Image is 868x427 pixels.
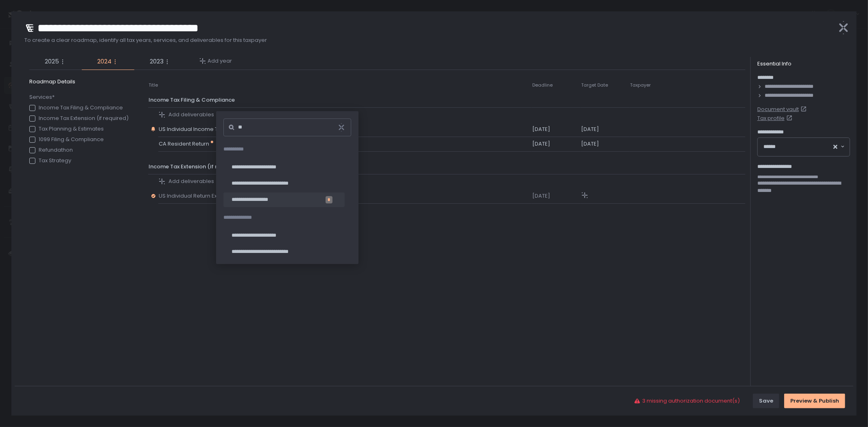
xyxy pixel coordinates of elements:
th: Title [148,78,158,93]
span: 2023 [150,57,164,66]
span: [DATE] [581,140,599,148]
div: Preview & Publish [790,397,839,405]
button: Add year [199,57,232,65]
th: Deadline [532,78,581,93]
th: Taxpayer [630,78,729,93]
span: 2024 [97,57,112,66]
button: Preview & Publish [784,394,845,408]
span: CA Resident Return [159,140,212,148]
span: 3 missing authorization document(s) [642,397,740,405]
div: Search for option [758,138,850,156]
span: Services* [29,94,55,101]
input: Search for option [779,143,832,151]
span: Roadmap Details [29,78,132,85]
button: Save [753,394,779,408]
span: US Individual Income Tax Return [159,126,245,133]
span: Income Tax Extension (if required) [149,163,240,170]
span: Add deliverables [168,111,214,118]
a: Document vault [757,106,850,113]
button: Clear Selected [833,145,837,149]
div: [DATE] [532,192,580,200]
a: Tax profile [757,115,850,122]
span: To create a clear roadmap, identify all tax years, services, and deliverables for this taxpayer [24,37,831,44]
span: US Individual Return Extension [159,192,240,200]
div: [DATE] [532,140,580,148]
span: Income Tax Filing & Compliance [149,96,235,104]
span: Add deliverables [168,178,214,185]
div: [DATE] [532,126,580,133]
th: Target Date [581,78,630,93]
div: Essential Info [757,60,850,68]
span: 2025 [45,57,59,66]
div: Save [759,397,773,405]
span: [DATE] [581,125,599,133]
